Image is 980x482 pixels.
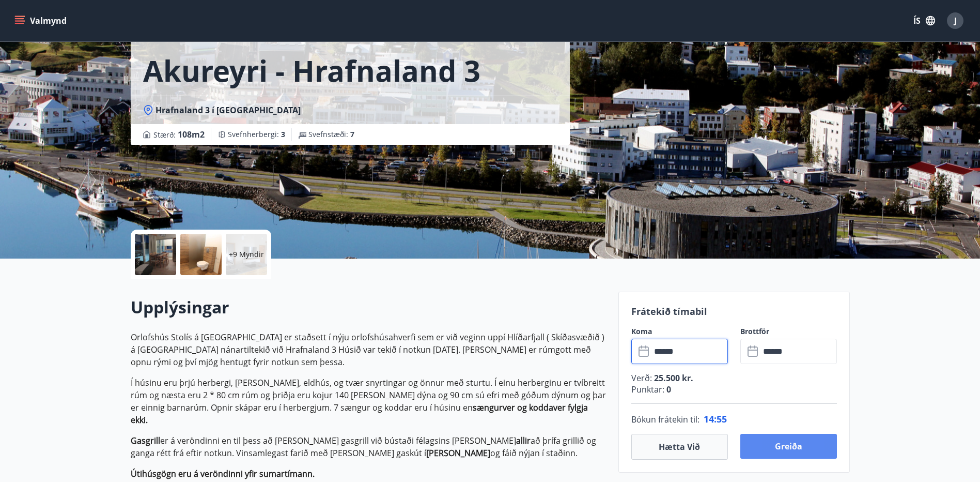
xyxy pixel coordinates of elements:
[426,447,490,459] strong: [PERSON_NAME]
[229,249,264,260] p: +9 Myndir
[308,129,354,140] span: Svefnstæði :
[740,326,837,337] label: Brottför
[943,8,968,33] button: J
[631,326,728,337] label: Koma
[12,11,71,30] button: menu
[143,51,480,90] h1: Akureyri - Hrafnaland 3
[704,413,717,425] span: 14 :
[131,435,160,446] strong: Gasgrill
[178,129,205,140] span: 108 m2
[717,413,727,425] span: 55
[281,129,285,139] span: 3
[131,434,606,459] p: er á veröndinni en til þess að [PERSON_NAME] gasgrill við bústaði félagsins [PERSON_NAME] að þríf...
[740,434,837,459] button: Greiða
[631,384,837,395] p: Punktar :
[350,129,354,139] span: 7
[131,331,606,368] p: Orlofshús Stolís á [GEOGRAPHIC_DATA] er staðsett í nýju orlofshúsahverfi sem er við veginn uppí H...
[131,376,606,426] p: Í húsinu eru þrjú herbergi, [PERSON_NAME], eldhús, og tvær snyrtingar og önnur með sturtu. Í einu...
[631,305,837,318] p: Frátekið tímabil
[631,413,699,426] span: Bókun frátekin til :
[631,434,728,460] button: Hætta við
[652,372,693,384] span: 25.500 kr.
[228,129,285,140] span: Svefnherbergi :
[131,468,315,479] strong: Útihúsgögn eru á veröndinni yfir sumartímann.
[664,384,671,395] span: 0
[954,15,957,26] span: J
[908,11,941,30] button: ÍS
[131,296,606,319] h2: Upplýsingar
[153,128,205,141] span: Stærð :
[516,435,531,446] strong: allir
[155,104,301,116] span: Hrafnaland 3 í [GEOGRAPHIC_DATA]
[631,372,837,384] p: Verð :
